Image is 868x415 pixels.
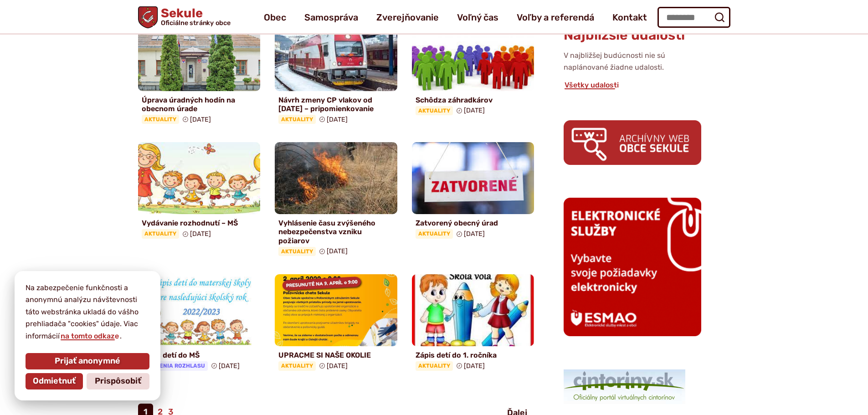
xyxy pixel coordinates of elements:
[412,19,534,119] a: Schôdza záhradkárov Aktuality [DATE]
[138,142,261,242] a: Vydávanie rozhodnutí – MŠ Aktuality [DATE]
[416,96,531,104] h4: Schôdza záhradkárov
[327,116,348,123] span: [DATE]
[275,19,397,128] a: Návrh zmeny CP vlakov od [DATE] – pripomienkovanie Aktuality [DATE]
[275,274,397,374] a: UPRACME SI NAŠE OKOLIE Aktuality [DATE]
[564,28,701,43] h3: Najbližšie udalosti
[142,219,257,227] h4: Vydávanie rozhodnutí – MŠ
[142,361,208,370] span: Hlásenia rozhlasu
[564,369,685,404] img: 1.png
[278,219,394,245] h4: Vyhlásenie času zvýšeného nebezpečenstva vzniku požiarov
[327,362,348,370] span: [DATE]
[190,116,211,123] span: [DATE]
[138,274,261,374] a: Zápis detí do MŠ Hlásenia rozhlasu [DATE]
[278,351,394,359] h4: UPRACME SI NAŠE OKOLIE
[138,6,231,28] a: Logo Sekule, prejsť na domovskú stránku.
[264,5,286,30] a: Obec
[60,332,120,340] a: na tomto odkaze
[517,5,594,30] a: Voľby a referendá
[26,282,149,342] p: Na zabezpečenie funkčnosti a anonymnú analýzu návštevnosti táto webstránka ukladá do vášho prehli...
[142,96,257,113] h4: Úprava úradných hodín na obecnom úrade
[412,274,534,374] a: Zápis detí do 1. ročníka Aktuality [DATE]
[278,247,316,256] span: Aktuality
[564,198,701,336] img: esmao_sekule_b.png
[612,5,647,30] a: Kontakt
[457,5,498,30] a: Voľný čas
[158,7,231,26] span: Sekule
[138,19,261,128] a: Úprava úradných hodín na obecnom úrade Aktuality [DATE]
[55,356,120,366] span: Prijať anonymné
[138,6,158,28] img: Prejsť na domovskú stránku
[219,362,240,370] span: [DATE]
[278,96,394,113] h4: Návrh zmeny CP vlakov od [DATE] – pripomienkovanie
[416,229,453,238] span: Aktuality
[142,229,179,238] span: Aktuality
[376,5,439,30] a: Zverejňovanie
[564,50,701,74] p: V najbližšej budúcnosti nie sú naplánované žiadne udalosti.
[190,230,211,238] span: [DATE]
[564,120,701,164] img: archiv.png
[278,115,316,124] span: Aktuality
[142,115,179,124] span: Aktuality
[327,247,348,255] span: [DATE]
[416,361,453,370] span: Aktuality
[416,106,453,115] span: Aktuality
[464,230,485,238] span: [DATE]
[160,20,231,26] span: Oficiálne stránky obce
[416,219,531,227] h4: Zatvorený obecný úrad
[464,107,485,114] span: [DATE]
[26,353,149,369] button: Prijať anonymné
[87,373,149,389] button: Prispôsobiť
[416,351,531,359] h4: Zápis detí do 1. ročníka
[275,142,397,260] a: Vyhlásenie času zvýšeného nebezpečenstva vzniku požiarov Aktuality [DATE]
[33,376,76,386] span: Odmietnuť
[564,81,620,89] a: Všetky udalosti
[142,351,257,359] h4: Zápis detí do MŠ
[464,362,485,370] span: [DATE]
[412,142,534,242] a: Zatvorený obecný úrad Aktuality [DATE]
[278,361,316,370] span: Aktuality
[95,376,141,386] span: Prispôsobiť
[304,5,358,30] a: Samospráva
[26,373,83,389] button: Odmietnuť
